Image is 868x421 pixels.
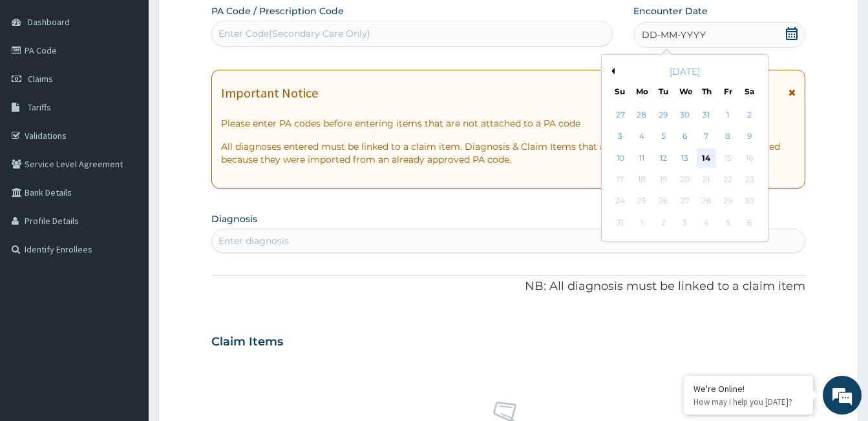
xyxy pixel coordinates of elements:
div: Choose Sunday, August 10th, 2025 [611,149,630,168]
div: Not available Friday, August 15th, 2025 [718,149,737,168]
span: We're online! [75,127,178,258]
div: Sa [744,86,755,97]
label: PA Code / Prescription Code [211,5,344,17]
div: Choose Tuesday, August 12th, 2025 [653,149,673,168]
div: Not available Tuesday, August 26th, 2025 [653,192,673,211]
div: Choose Tuesday, July 29th, 2025 [653,105,673,125]
div: Not available Thursday, August 21st, 2025 [697,170,716,189]
div: Enter Code(Secondary Care Only) [218,27,370,40]
div: Not available Tuesday, September 2nd, 2025 [653,213,673,232]
div: Not available Monday, August 25th, 2025 [632,192,651,211]
div: Not available Friday, August 22nd, 2025 [718,170,737,189]
div: [DATE] [607,65,763,78]
textarea: Type your message and hit 'Enter' [6,282,246,327]
div: Choose Saturday, August 9th, 2025 [739,127,759,147]
div: Not available Sunday, August 31st, 2025 [611,213,630,232]
div: Enter diagnosis [218,234,289,247]
div: We're Online! [693,383,803,395]
div: We [679,86,690,97]
div: Choose Wednesday, August 6th, 2025 [675,127,694,147]
div: Choose Saturday, August 2nd, 2025 [739,105,759,125]
div: Choose Sunday, August 3rd, 2025 [611,127,630,147]
div: Choose Monday, August 4th, 2025 [632,127,651,147]
div: Choose Wednesday, July 30th, 2025 [675,105,694,125]
span: Dashboard [28,16,70,28]
h1: Important Notice [221,86,318,100]
div: month 2025-08 [609,105,760,234]
div: Not available Wednesday, August 27th, 2025 [675,192,694,211]
div: Not available Saturday, August 23rd, 2025 [739,170,759,189]
div: Not available Monday, September 1st, 2025 [632,213,651,232]
div: Not available Monday, August 18th, 2025 [632,170,651,189]
div: Minimize live chat window [212,6,243,37]
div: Not available Thursday, September 4th, 2025 [697,213,716,232]
div: Not available Tuesday, August 19th, 2025 [653,170,673,189]
div: Choose Thursday, July 31st, 2025 [697,105,716,125]
div: Th [701,86,712,97]
div: Fr [723,86,734,97]
label: Diagnosis [211,212,257,225]
span: Claims [28,73,53,85]
div: Choose Thursday, August 14th, 2025 [697,149,716,168]
p: NB: All diagnosis must be linked to a claim item [211,278,805,295]
button: Previous Month [608,68,615,74]
div: Choose Friday, August 8th, 2025 [718,127,737,147]
p: How may I help you today? [693,396,803,407]
span: Tariffs [28,101,51,113]
div: Not available Saturday, September 6th, 2025 [739,213,759,232]
div: Not available Saturday, August 16th, 2025 [739,149,759,168]
p: All diagnoses entered must be linked to a claim item. Diagnosis & Claim Items that are visible bu... [221,140,796,166]
div: Mo [636,86,647,97]
div: Su [615,86,626,97]
span: DD-MM-YYYY [642,28,706,41]
h3: Claim Items [211,335,283,349]
div: Choose Sunday, July 27th, 2025 [611,105,630,125]
div: Tu [657,86,668,97]
div: Not available Sunday, August 17th, 2025 [611,170,630,189]
div: Not available Wednesday, August 20th, 2025 [675,170,694,189]
div: Not available Friday, August 29th, 2025 [718,192,737,211]
div: Not available Friday, September 5th, 2025 [718,213,737,232]
div: Choose Monday, July 28th, 2025 [632,105,651,125]
label: Encounter Date [633,5,708,17]
div: Choose Tuesday, August 5th, 2025 [653,127,673,147]
div: Not available Sunday, August 24th, 2025 [611,192,630,211]
div: Choose Monday, August 11th, 2025 [632,149,651,168]
div: Chat with us now [67,72,217,89]
img: d_794563401_company_1708531726252_794563401 [24,65,52,97]
div: Not available Saturday, August 30th, 2025 [739,192,759,211]
div: Choose Wednesday, August 13th, 2025 [675,149,694,168]
div: Not available Thursday, August 28th, 2025 [697,192,716,211]
p: Please enter PA codes before entering items that are not attached to a PA code [221,117,796,130]
div: Choose Thursday, August 7th, 2025 [697,127,716,147]
div: Choose Friday, August 1st, 2025 [718,105,737,125]
div: Not available Wednesday, September 3rd, 2025 [675,213,694,232]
